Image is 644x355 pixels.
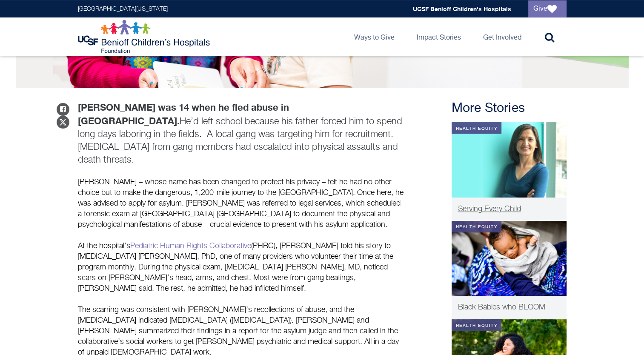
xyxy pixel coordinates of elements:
[452,122,567,198] img: Dr. Narin Zoor
[413,5,511,12] a: UCSF Benioff Children's Hospitals
[458,205,521,213] span: Serving Every Child
[78,20,212,54] img: Logo for UCSF Benioff Children's Hospitals Foundation
[452,122,502,134] div: Health Equity
[528,0,567,17] a: Give
[452,319,502,331] div: Health Equity
[458,303,545,311] span: Black Babies who BLOOM
[78,6,168,12] a: [GEOGRAPHIC_DATA][US_STATE]
[452,122,567,221] a: Health Equity Dr. Narin Zoor Serving Every Child
[347,17,401,56] a: Ways to Give
[78,101,406,166] p: He’d left school because his father forced him to spend long days laboring in the fields. A local...
[78,102,289,126] strong: [PERSON_NAME] was 14 when he fled abuse in [GEOGRAPHIC_DATA].
[410,17,468,56] a: Impact Stories
[452,221,567,296] img: Black babies who bloom
[452,221,502,232] div: Health Equity
[452,101,567,116] h2: More Stories
[476,17,528,56] a: Get Involved
[130,242,251,250] a: Pediatric Human Rights Collaborative
[452,221,567,320] a: Health Equity Black babies who bloom Black Babies who BLOOM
